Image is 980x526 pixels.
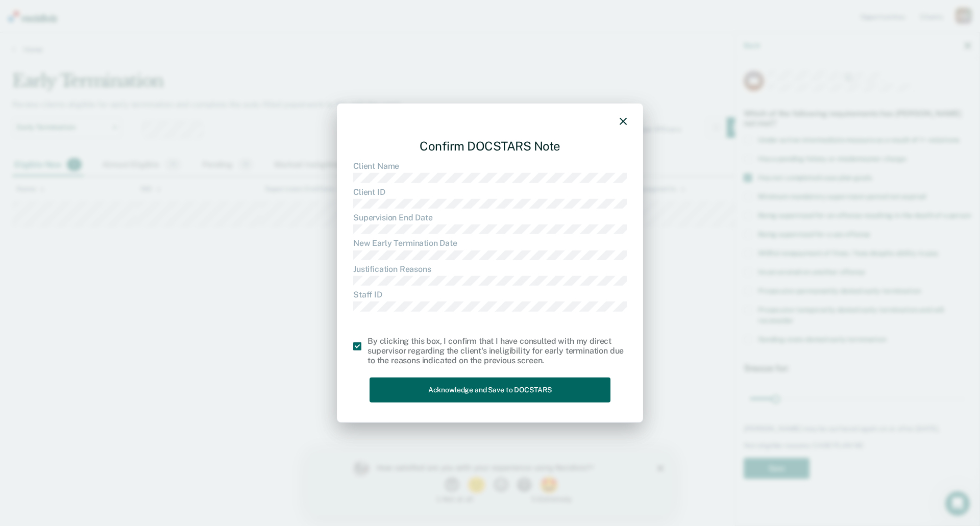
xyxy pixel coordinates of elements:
[353,187,627,196] dt: Client ID
[186,28,204,43] button: 3
[350,15,356,21] div: Close survey
[69,46,166,53] div: 1 - Not at all
[353,130,627,161] div: Confirm DOCSTARS Note
[370,378,610,403] button: Acknowledge and Save to DOCSTARS
[160,28,181,43] button: 2
[209,28,227,43] button: 4
[69,13,305,22] div: How satisfied are you with your experience using Recidiviz?
[45,10,61,27] img: Profile image for Kim
[232,28,253,43] button: 5
[224,46,321,53] div: 5 - Extremely
[367,336,627,365] div: By clicking this box, I confirm that I have consulted with my direct supervisor regarding the cli...
[353,161,627,171] dt: Client Name
[353,238,627,248] dt: New Early Termination Date
[353,264,627,274] dt: Justification Reasons
[353,290,627,299] dt: Staff ID
[353,213,627,222] dt: Supervision End Date
[137,28,155,43] button: 1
